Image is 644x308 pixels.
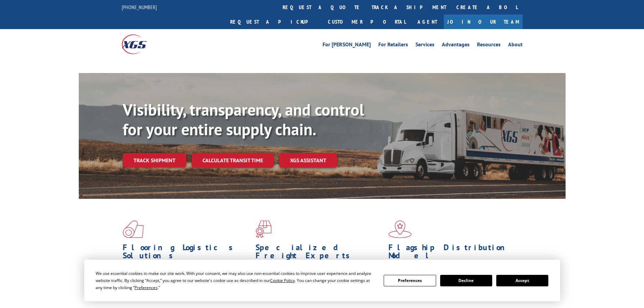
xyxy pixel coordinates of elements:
[415,42,434,49] a: Services
[123,220,144,238] img: xgs-icon-total-supply-chain-intelligence-red
[192,153,274,168] a: Calculate transit time
[508,42,523,49] a: About
[135,285,158,290] span: Preferences
[444,15,523,29] a: Join Our Team
[323,15,411,29] a: Customer Portal
[256,220,271,238] img: xgs-icon-focused-on-flooring-red
[378,42,408,49] a: For Retailers
[279,153,337,168] a: XGS ASSISTANT
[225,15,323,29] a: Request a pickup
[442,42,470,49] a: Advantages
[496,275,548,286] button: Accept
[256,243,383,263] h1: Specialized Freight Experts
[123,243,251,263] h1: Flooring Logistics Solutions
[123,153,186,167] a: Track shipment
[96,270,376,291] div: We use essential cookies to make our site work. With your consent, we may also use non-essential ...
[384,275,436,286] button: Preferences
[270,278,295,283] span: Cookie Policy
[323,42,371,49] a: For [PERSON_NAME]
[477,42,501,49] a: Resources
[388,220,412,238] img: xgs-icon-flagship-distribution-model-red
[388,243,516,263] h1: Flagship Distribution Model
[123,99,364,140] b: Visibility, transparency, and control for your entire supply chain.
[411,15,444,29] a: Agent
[440,275,492,286] button: Decline
[122,4,157,10] a: [PHONE_NUMBER]
[84,260,560,301] div: Cookie Consent Prompt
